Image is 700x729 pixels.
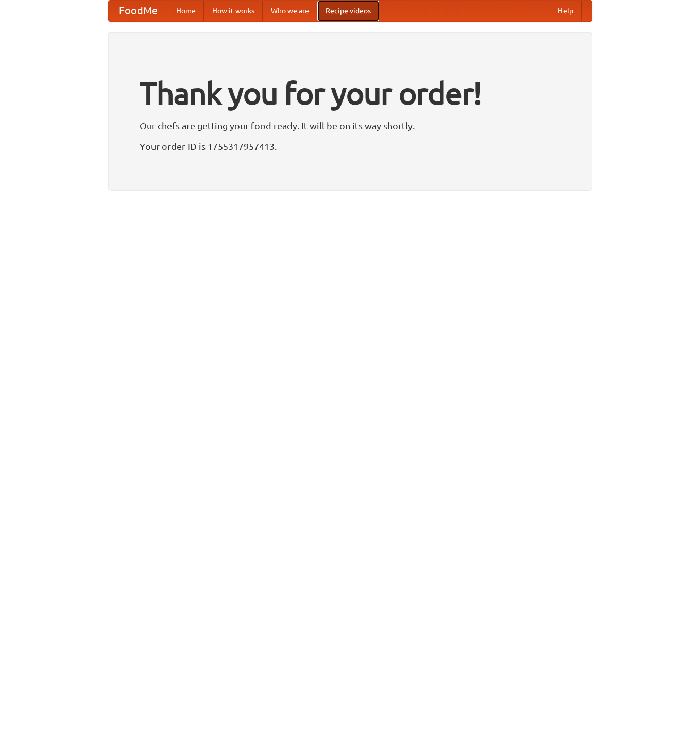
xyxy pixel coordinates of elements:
[550,1,582,21] a: Help
[204,1,263,21] a: How it works
[109,1,168,21] a: FoodMe
[263,1,317,21] a: Who we are
[140,69,561,118] h1: Thank you for your order!
[140,118,561,133] p: Our chefs are getting your food ready. It will be on its way shortly.
[168,1,204,21] a: Home
[140,139,561,154] p: Your order ID is 1755317957413.
[317,1,379,21] a: Recipe videos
